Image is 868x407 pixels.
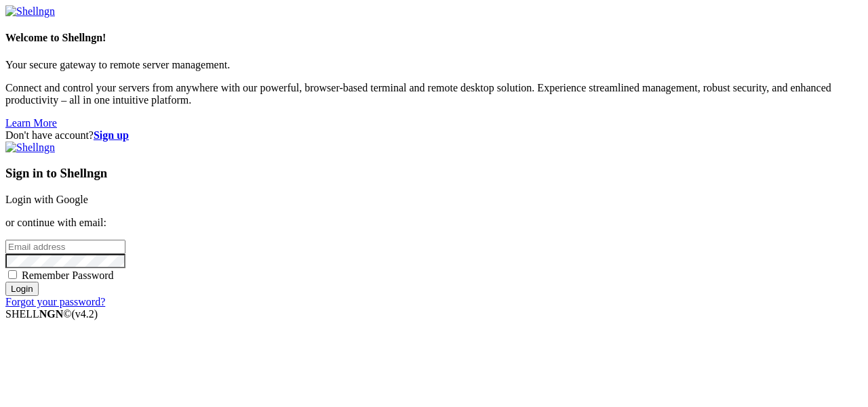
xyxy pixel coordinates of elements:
h4: Welcome to Shellngn! [5,32,863,44]
p: or continue with email: [5,217,863,229]
h3: Sign in to Shellngn [5,166,863,181]
span: Remember Password [22,270,114,281]
div: Don't have account? [5,129,863,142]
p: Your secure gateway to remote server management. [5,59,863,71]
span: SHELL © [5,308,98,320]
a: Login with Google [5,194,88,205]
a: Sign up [94,129,129,141]
img: Shellngn [5,5,55,18]
a: Forgot your password? [5,296,105,307]
input: Login [5,282,39,296]
b: NGN [39,308,64,320]
span: 4.2.0 [72,308,98,320]
a: Learn More [5,117,57,129]
p: Connect and control your servers from anywhere with our powerful, browser-based terminal and remo... [5,82,863,106]
input: Email address [5,240,125,254]
img: Shellngn [5,142,55,154]
input: Remember Password [8,270,17,279]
